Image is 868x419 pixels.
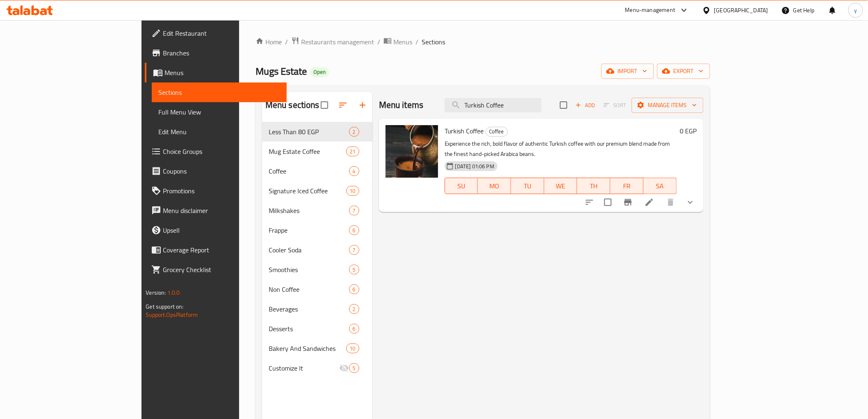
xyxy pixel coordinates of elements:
span: Promotions [163,186,280,196]
span: Edit Menu [158,127,280,137]
button: import [601,64,654,79]
a: Promotions [145,181,286,201]
svg: Inactive section [339,363,349,373]
span: Desserts [269,324,349,334]
span: Select all sections [316,96,333,114]
span: Cooler Soda [269,245,349,255]
span: TH [580,180,607,192]
div: items [349,245,359,255]
span: Bakery And Sandwiches [269,343,346,353]
div: Open [310,67,329,77]
div: Coffee [269,166,349,176]
span: Menus [393,37,412,47]
span: 1.0.0 [167,287,180,298]
span: Beverages [269,304,349,314]
span: Select to update [599,194,617,211]
button: FR [610,178,644,194]
span: 6 [349,286,359,293]
span: import [608,66,647,76]
p: Experience the rich, bold flavor of authentic Turkish coffee with our premium blend made from the... [445,139,677,159]
div: Bakery And Sandwiches10 [262,339,372,358]
input: search [445,98,541,112]
span: Manage items [638,100,697,110]
span: MO [481,180,508,192]
div: items [349,265,359,275]
span: y [854,6,857,15]
span: Sections [422,37,445,47]
a: Menu disclaimer [145,201,286,220]
span: Version: [146,287,166,298]
button: MO [478,178,511,194]
span: Edit Restaurant [163,28,280,38]
a: Support.OpsPlatform [146,309,198,320]
span: Coverage Report [163,245,280,255]
button: Add section [353,95,372,115]
div: items [349,324,359,334]
span: Full Menu View [158,107,280,117]
span: Signature Iced Coffee [269,186,346,196]
div: Smoothies [269,265,349,275]
div: items [349,225,359,235]
span: Customize It [269,363,339,373]
button: TU [511,178,544,194]
a: Coupons [145,161,286,181]
span: Milkshakes [269,206,349,215]
div: Menu-management [625,5,676,15]
div: Milkshakes7 [262,201,372,220]
div: [GEOGRAPHIC_DATA] [714,6,768,15]
span: [DATE] 01:06 PM [452,163,498,170]
div: Smoothies5 [262,260,372,279]
h2: Menu items [379,99,424,111]
li: / [416,37,418,47]
span: TU [514,180,541,192]
div: items [346,147,359,156]
li: / [377,37,380,47]
a: Upsell [145,220,286,240]
button: WE [544,178,578,194]
span: Restaurants management [301,37,374,47]
span: Open [310,69,329,76]
span: 2 [349,128,359,136]
a: Restaurants management [291,37,374,47]
span: Branches [163,48,280,58]
span: Mug Estate Coffee [269,147,346,156]
span: 7 [349,246,359,254]
button: delete [661,192,681,212]
span: 6 [349,325,359,333]
span: 10 [347,345,359,353]
span: WE [548,180,574,192]
button: Branch-specific-item [618,192,638,212]
span: FR [614,180,640,192]
span: Choice Groups [163,147,280,156]
div: items [349,363,359,373]
svg: Show Choices [685,197,695,207]
span: Turkish Coffee [445,125,484,137]
div: Less Than 80 EGP [269,127,349,137]
span: Coupons [163,166,280,176]
div: Less Than 80 EGP2 [262,122,372,142]
button: SA [644,178,677,194]
span: 5 [349,364,359,372]
span: 2 [349,305,359,313]
div: Coffee4 [262,161,372,181]
span: SU [448,180,475,192]
span: 4 [349,167,359,175]
span: Frappe [269,225,349,235]
a: Menus [145,63,286,82]
span: Non Coffee [269,284,349,294]
div: Beverages2 [262,299,372,319]
a: Grocery Checklist [145,260,286,279]
a: Sections [152,82,286,102]
button: Manage items [632,98,704,113]
div: items [349,206,359,215]
div: Frappe6 [262,220,372,240]
span: 6 [349,227,359,234]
